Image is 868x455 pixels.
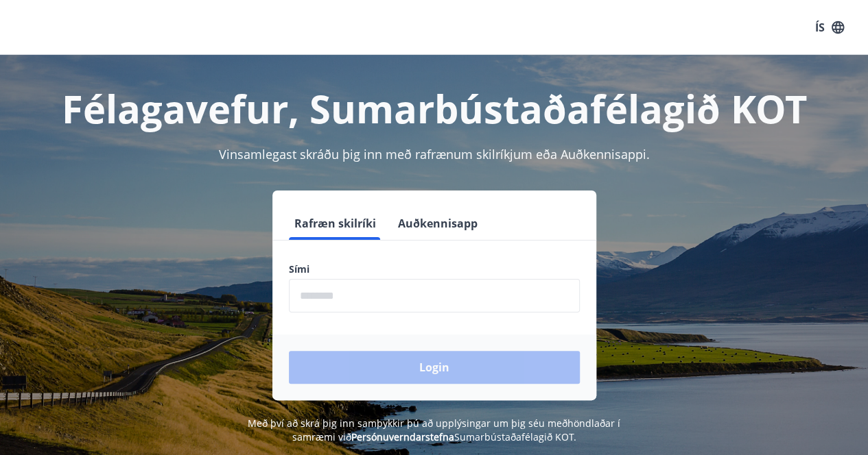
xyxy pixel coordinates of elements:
[351,430,454,443] a: Persónuverndarstefna
[248,417,620,443] span: Með því að skrá þig inn samþykkir þú að upplýsingar um þig séu meðhöndlaðar í samræmi við Sumarbú...
[219,146,650,162] span: Vinsamlegast skráðu þig inn með rafrænum skilríkjum eða Auðkennisappi.
[289,262,580,276] label: Sími
[16,82,852,134] h1: Félagavefur, Sumarbústaðafélagið KOT
[289,207,382,240] button: Rafræn skilríki
[392,207,483,240] button: Auðkennisapp
[808,15,852,40] button: ÍS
